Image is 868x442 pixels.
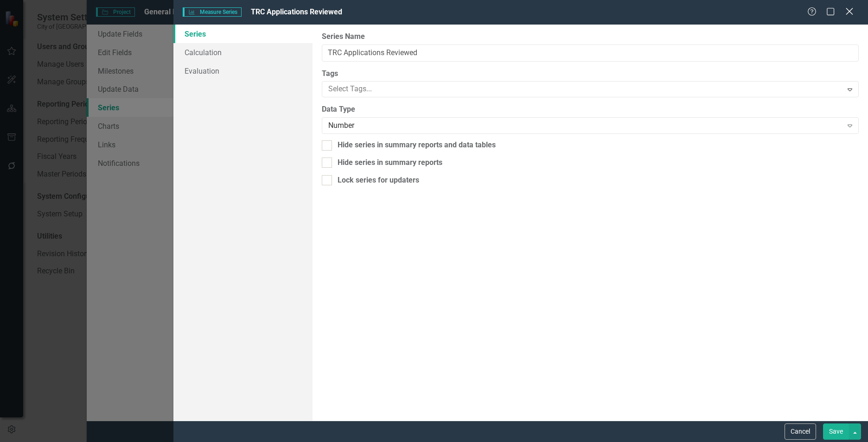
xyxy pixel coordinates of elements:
[322,69,859,79] label: Tags
[173,62,313,80] a: Evaluation
[338,175,419,186] div: Lock series for updaters
[183,7,241,17] span: Measure Series
[322,44,859,62] input: Series Name
[338,140,496,151] div: Hide series in summary reports and data tables
[823,423,849,440] button: Save
[785,423,816,440] button: Cancel
[322,104,859,115] label: Data Type
[328,120,842,131] div: Number
[173,25,313,43] a: Series
[173,43,313,62] a: Calculation
[338,158,442,168] div: Hide series in summary reports
[322,32,859,42] label: Series Name
[251,7,342,16] span: TRC Applications Reviewed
